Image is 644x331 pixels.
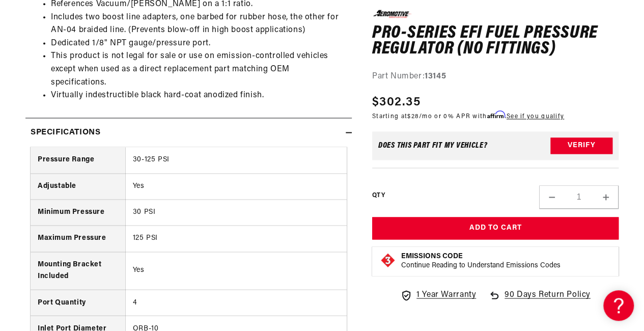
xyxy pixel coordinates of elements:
a: See if you qualify - Learn more about Affirm Financing (opens in modal) [507,114,564,120]
td: Yes [125,252,347,289]
h1: Pro-Series EFI Fuel Pressure Regulator (No Fittings) [372,25,619,58]
button: Emissions CodeContinue Reading to Understand Emissions Codes [401,253,561,271]
li: Dedicated 1/8" NPT gauge/pressure port. [51,37,347,50]
div: Does This part fit My vehicle? [378,142,488,150]
label: QTY [372,191,385,200]
li: Includes two boost line adapters, one barbed for rubber hose, the other for AN-04 braided line. (... [51,11,347,37]
summary: Specifications [25,118,352,148]
a: 90 Days Return Policy [488,289,591,312]
h2: Specifications [31,126,100,140]
li: Virtually indestructible black hard-coat anodized finish. [51,89,347,102]
th: Maximum Pressure [31,226,125,252]
td: 30-125 PSI [125,147,347,173]
strong: Emissions Code [401,253,463,261]
button: Verify [550,138,612,154]
span: Affirm [487,112,505,119]
td: 125 PSI [125,226,347,252]
strong: 13145 [425,72,446,80]
span: $28 [407,114,419,120]
th: Minimum Pressure [31,200,125,226]
th: Port Quantity [31,289,125,315]
th: Mounting Bracket Included [31,252,125,289]
a: 1 Year Warranty [400,289,476,302]
th: Adjustable [31,173,125,199]
p: Starting at /mo or 0% APR with . [372,112,564,122]
td: 4 [125,289,347,315]
p: Continue Reading to Understand Emissions Codes [401,262,561,271]
li: This product is not legal for sale or use on emission-controlled vehicles except when used as a d... [51,50,347,89]
span: $302.35 [372,94,421,112]
th: Pressure Range [31,147,125,173]
td: Yes [125,173,347,199]
td: 30 PSI [125,200,347,226]
span: 1 Year Warranty [416,289,476,302]
img: Emissions code [380,253,396,269]
button: Add to Cart [372,217,619,240]
span: 90 Days Return Policy [505,289,591,312]
div: Part Number: [372,70,619,84]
